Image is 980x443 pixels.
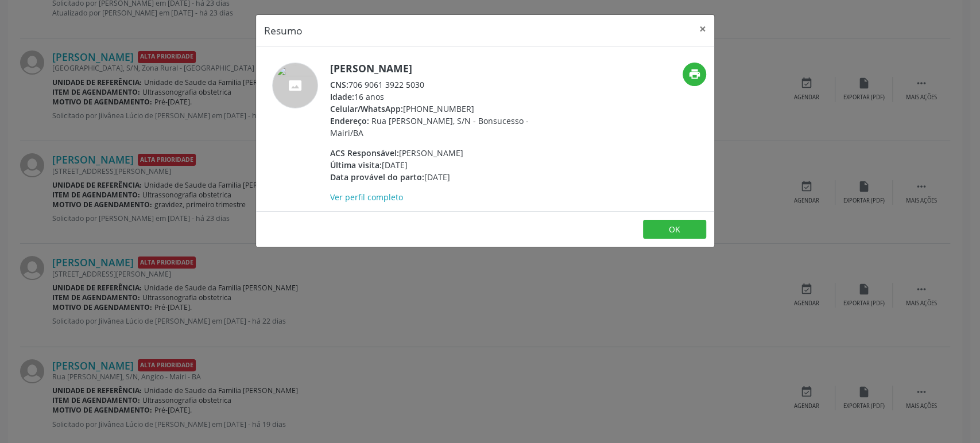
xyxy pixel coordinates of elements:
[330,171,553,183] div: [DATE]
[330,79,348,90] span: CNS:
[264,23,303,38] h5: Resumo
[330,192,403,203] a: Ver perfil completo
[330,63,553,75] h5: [PERSON_NAME]
[330,103,553,115] div: [PHONE_NUMBER]
[272,63,318,108] img: accompaniment
[330,147,399,158] span: ACS Responsável:
[688,68,700,80] i: print
[330,115,529,138] span: Rua [PERSON_NAME], S/N - Bonsucesso - Mairi/BA
[330,91,553,103] div: 16 anos
[330,147,553,159] div: [PERSON_NAME]
[643,220,706,239] button: OK
[330,172,424,182] span: Data provável do parto:
[691,15,714,43] button: Close
[330,159,553,171] div: [DATE]
[683,63,706,86] button: print
[330,91,354,102] span: Idade:
[330,79,553,91] div: 706 9061 3922 5030
[330,115,369,126] span: Endereço:
[330,160,382,170] span: Última visita:
[330,103,403,114] span: Celular/WhatsApp:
